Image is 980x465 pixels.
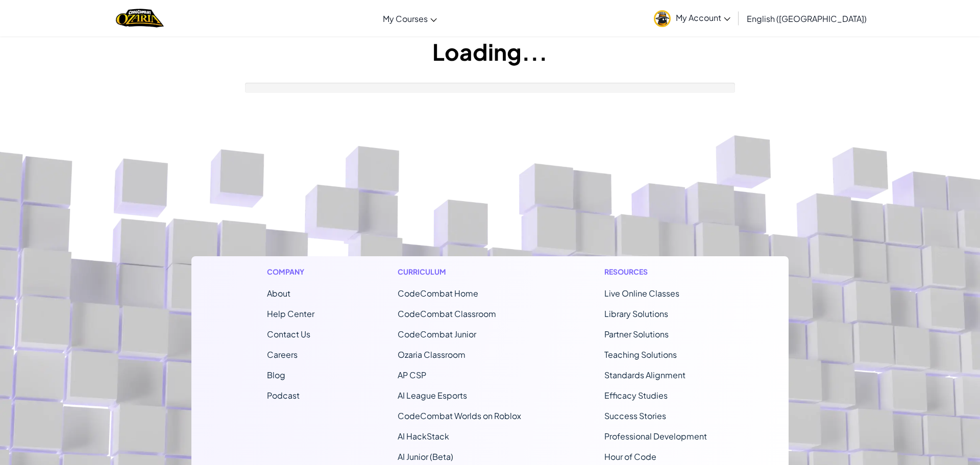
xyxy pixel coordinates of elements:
[649,2,736,34] a: My Account
[604,410,666,421] a: Success Stories
[604,370,685,380] a: Standards Alignment
[654,10,671,27] img: avatar
[604,329,669,339] a: Partner Solutions
[398,349,465,360] a: Ozaria Classroom
[604,349,677,360] a: Teaching Solutions
[267,266,314,277] h1: Company
[267,329,310,339] span: Contact Us
[267,349,298,360] a: Careers
[116,8,163,29] a: Ozaria by CodeCombat logo
[742,5,872,32] a: English ([GEOGRAPHIC_DATA])
[383,13,428,24] span: My Courses
[398,410,521,421] a: CodeCombat Worlds on Roblox
[398,431,449,442] a: AI HackStack
[398,451,453,462] a: AI Junior (Beta)
[267,370,285,380] a: Blog
[604,431,707,442] a: Professional Development
[116,8,163,29] img: Home
[676,12,730,23] span: My Account
[378,5,442,32] a: My Courses
[267,390,300,401] a: Podcast
[398,266,521,277] h1: Curriculum
[747,13,867,24] span: English ([GEOGRAPHIC_DATA])
[604,451,656,462] a: Hour of Code
[267,288,290,299] a: About
[398,329,476,339] a: CodeCombat Junior
[398,308,496,319] a: CodeCombat Classroom
[267,308,314,319] a: Help Center
[604,266,713,277] h1: Resources
[398,370,426,380] a: AP CSP
[604,390,668,401] a: Efficacy Studies
[604,308,668,319] a: Library Solutions
[398,390,467,401] a: AI League Esports
[398,288,478,299] span: CodeCombat Home
[604,288,679,299] a: Live Online Classes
